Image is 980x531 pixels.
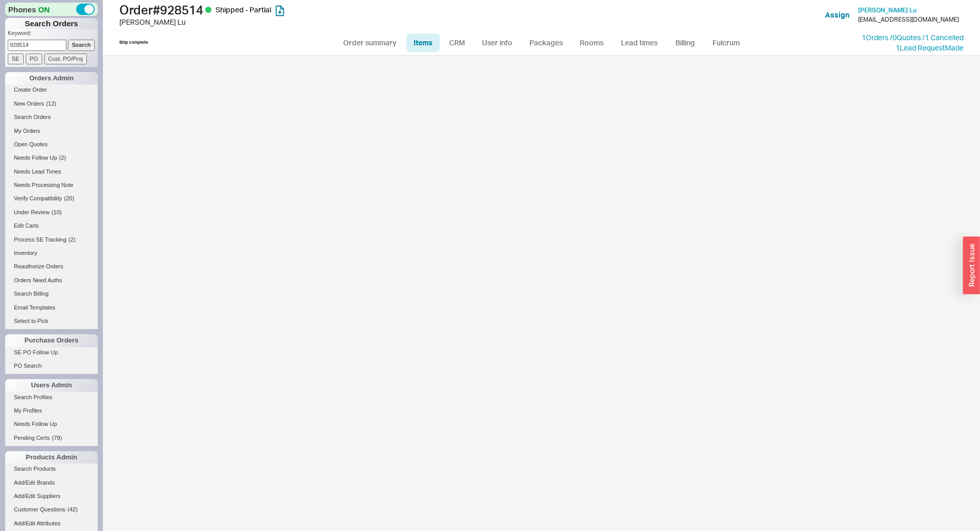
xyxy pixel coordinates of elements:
span: Pending Certs [14,435,50,441]
a: Verify Compatibility(20) [5,193,98,204]
a: Pending Certs(79) [5,433,98,443]
a: Orders Need Auths [5,275,98,286]
a: User info [474,33,520,52]
a: Search Products [5,464,98,474]
a: My Orders [5,126,98,136]
a: Items [406,33,440,52]
div: Products Admin [5,451,98,464]
a: 1Lead RequestMade [896,43,964,52]
a: Needs Lead Times [5,166,98,177]
a: Fulcrum [705,33,747,52]
p: Keyword: [8,29,98,40]
span: New Orders [14,100,44,107]
a: Lead times [613,33,665,52]
input: SE [8,54,24,64]
div: [EMAIL_ADDRESS][DOMAIN_NAME] [858,16,959,23]
span: ( 20 ) [64,195,75,201]
span: ON [38,4,50,15]
span: Needs Processing Note [14,182,74,188]
h1: Order # 928514 [119,3,493,17]
input: Search [68,40,95,50]
a: Add/Edit Brands [5,477,98,488]
a: Select to Pick [5,316,98,327]
span: Verify Compatibility [14,195,62,201]
div: Users Admin [5,379,98,391]
span: ( 2 ) [68,236,75,243]
a: New Orders(12) [5,98,98,109]
a: SE PO Follow Up [5,347,98,358]
span: ( 2 ) [59,155,66,161]
span: ( 10 ) [51,209,62,215]
a: Reauthorize Orders [5,261,98,272]
a: Inventory [5,248,98,259]
span: ( 42 ) [67,506,78,512]
span: Process SE Tracking [14,236,66,243]
span: ( 79 ) [52,435,62,441]
span: Needs Follow Up [14,421,57,427]
div: Purchase Orders [5,334,98,347]
a: Search Billing [5,288,98,299]
div: Phones [5,3,98,16]
div: Orders Admin [5,72,98,84]
a: CRM [442,33,472,52]
a: Create Order [5,84,98,95]
a: Needs Follow Up [5,419,98,430]
h1: Search Orders [5,18,98,29]
a: Process SE Tracking(2) [5,234,98,245]
a: Rooms [573,33,611,52]
a: Open Quotes [5,139,98,150]
a: Add/Edit Suppliers [5,491,98,502]
a: Packages [522,33,571,52]
a: Search Profiles [5,392,98,403]
a: Edit Carts [5,220,98,231]
a: Billing [667,33,703,52]
a: Needs Follow Up(2) [5,152,98,163]
button: Assign [825,10,849,20]
input: Cust. PO/Proj [44,54,87,64]
a: Search Orders [5,112,98,123]
a: PO Search [5,361,98,371]
a: My Profiles [5,405,98,416]
a: Customer Questions(42) [5,504,98,515]
span: Under Review [14,209,49,215]
span: Customer Questions [14,506,65,512]
div: [PERSON_NAME] Lu [119,17,493,27]
a: Add/Edit Attributes [5,518,98,529]
a: Email Templates [5,302,98,313]
a: [PERSON_NAME] Lu [858,7,917,14]
input: PO [26,54,42,64]
span: Shipped - Partial [216,5,271,14]
a: Under Review(10) [5,207,98,218]
span: ( 12 ) [46,100,57,107]
span: Needs Follow Up [14,155,57,161]
a: 1Orders /0Quotes /1 Cancelled [862,33,964,42]
a: Needs Processing Note [5,180,98,191]
div: Ship complete [119,40,148,45]
a: Order summary [336,33,404,52]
